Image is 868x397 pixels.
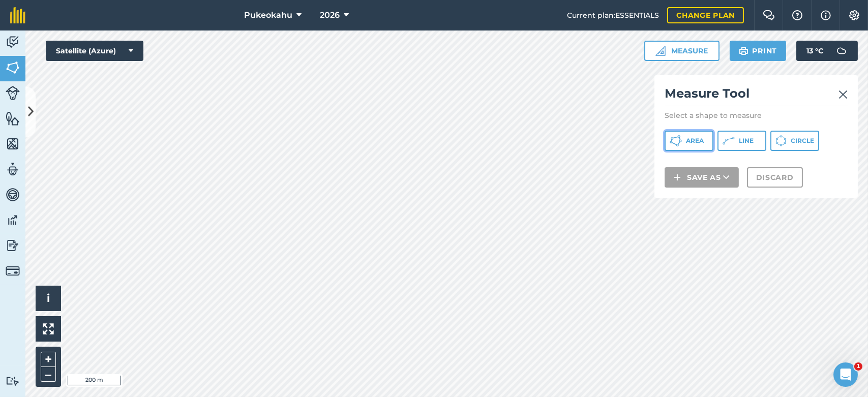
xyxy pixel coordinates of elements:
[244,9,292,21] span: Pukeokahu
[848,10,860,20] img: A cog icon
[665,131,713,151] button: Area
[739,45,749,57] img: svg+xml;base64,PHN2ZyB4bWxucz0iaHR0cDovL3d3dy53My5vcmcvMjAwMC9zdmciIHdpZHRoPSIxOSIgaGVpZ2h0PSIyNC...
[791,10,803,20] img: A question mark icon
[796,41,858,61] button: 13 °C
[6,60,20,75] img: svg+xml;base64,PHN2ZyB4bWxucz0iaHR0cDovL3d3dy53My5vcmcvMjAwMC9zdmciIHdpZHRoPSI1NiIgaGVpZ2h0PSI2MC...
[854,362,862,371] span: 1
[6,187,20,202] img: svg+xml;base64,PD94bWwgdmVyc2lvbj0iMS4wIiBlbmNvZGluZz0idXRmLTgiPz4KPCEtLSBHZW5lcmF0b3I6IEFkb2JlIE...
[6,136,20,151] img: svg+xml;base64,PHN2ZyB4bWxucz0iaHR0cDovL3d3dy53My5vcmcvMjAwMC9zdmciIHdpZHRoPSI1NiIgaGVpZ2h0PSI2MC...
[6,212,20,228] img: svg+xml;base64,PD94bWwgdmVyc2lvbj0iMS4wIiBlbmNvZGluZz0idXRmLTgiPz4KPCEtLSBHZW5lcmF0b3I6IEFkb2JlIE...
[43,323,54,334] img: Four arrows, one pointing top left, one top right, one bottom right and the last bottom left
[320,9,340,21] span: 2026
[10,7,25,23] img: fieldmargin Logo
[831,41,852,61] img: svg+xml;base64,PD94bWwgdmVyc2lvbj0iMS4wIiBlbmNvZGluZz0idXRmLTgiPz4KPCEtLSBHZW5lcmF0b3I6IEFkb2JlIE...
[41,367,56,382] button: –
[6,264,20,278] img: svg+xml;base64,PD94bWwgdmVyc2lvbj0iMS4wIiBlbmNvZGluZz0idXRmLTgiPz4KPCEtLSBHZW5lcmF0b3I6IEFkb2JlIE...
[686,137,704,145] span: Area
[821,9,831,21] img: svg+xml;base64,PHN2ZyB4bWxucz0iaHR0cDovL3d3dy53My5vcmcvMjAwMC9zdmciIHdpZHRoPSIxNyIgaGVpZ2h0PSIxNy...
[46,41,143,61] button: Satellite (Azure)
[6,35,20,50] img: svg+xml;base64,PD94bWwgdmVyc2lvbj0iMS4wIiBlbmNvZGluZz0idXRmLTgiPz4KPCEtLSBHZW5lcmF0b3I6IEFkb2JlIE...
[833,362,858,387] iframe: Intercom live chat
[665,110,848,120] p: Select a shape to measure
[839,88,848,101] img: svg+xml;base64,PHN2ZyB4bWxucz0iaHR0cDovL3d3dy53My5vcmcvMjAwMC9zdmciIHdpZHRoPSIyMiIgaGVpZ2h0PSIzMC...
[674,171,681,184] img: svg+xml;base64,PHN2ZyB4bWxucz0iaHR0cDovL3d3dy53My5vcmcvMjAwMC9zdmciIHdpZHRoPSIxNCIgaGVpZ2h0PSIyNC...
[730,41,787,61] button: Print
[6,111,20,126] img: svg+xml;base64,PHN2ZyB4bWxucz0iaHR0cDovL3d3dy53My5vcmcvMjAwMC9zdmciIHdpZHRoPSI1NiIgaGVpZ2h0PSI2MC...
[567,10,659,21] span: Current plan : ESSENTIALS
[6,376,20,386] img: svg+xml;base64,PD94bWwgdmVyc2lvbj0iMS4wIiBlbmNvZGluZz0idXRmLTgiPz4KPCEtLSBHZW5lcmF0b3I6IEFkb2JlIE...
[739,137,754,145] span: Line
[791,137,814,145] span: Circle
[763,10,775,20] img: Two speech bubbles overlapping with the left bubble in the forefront
[667,7,744,23] a: Change plan
[665,167,739,188] button: Save as
[47,292,50,304] span: i
[655,46,666,56] img: Ruler icon
[6,162,20,177] img: svg+xml;base64,PD94bWwgdmVyc2lvbj0iMS4wIiBlbmNvZGluZz0idXRmLTgiPz4KPCEtLSBHZW5lcmF0b3I6IEFkb2JlIE...
[6,86,20,100] img: svg+xml;base64,PD94bWwgdmVyc2lvbj0iMS4wIiBlbmNvZGluZz0idXRmLTgiPz4KPCEtLSBHZW5lcmF0b3I6IEFkb2JlIE...
[717,131,766,151] button: Line
[644,41,720,61] button: Measure
[806,41,823,61] span: 13 ° C
[41,352,56,367] button: +
[665,85,848,106] h2: Measure Tool
[36,286,61,311] button: i
[770,131,819,151] button: Circle
[6,238,20,253] img: svg+xml;base64,PD94bWwgdmVyc2lvbj0iMS4wIiBlbmNvZGluZz0idXRmLTgiPz4KPCEtLSBHZW5lcmF0b3I6IEFkb2JlIE...
[747,167,803,188] button: Discard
